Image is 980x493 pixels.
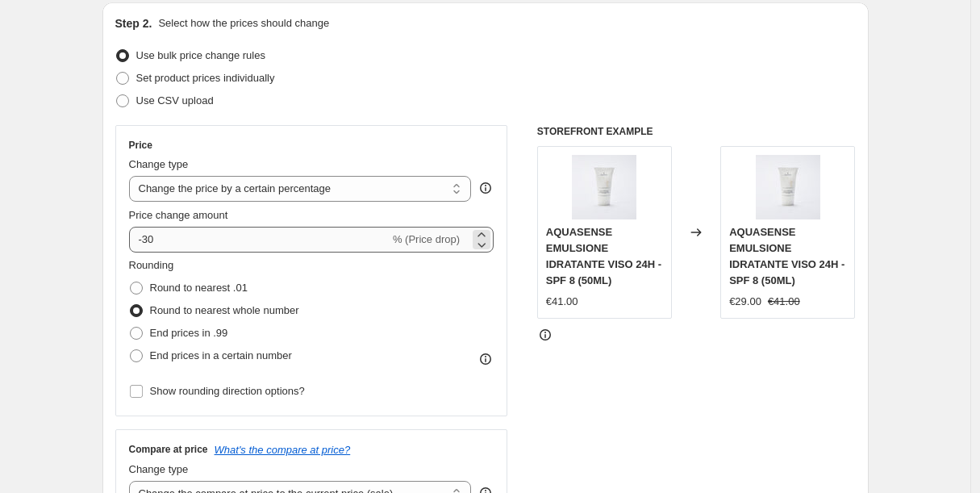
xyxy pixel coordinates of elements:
[756,155,820,219] img: emulsione-idrante-viso-aquasense2_80x.jpg
[129,443,208,456] h3: Compare at price
[129,463,189,475] span: Change type
[129,139,152,152] h3: Price
[158,15,329,31] p: Select how the prices should change
[129,259,174,271] span: Rounding
[136,94,214,107] span: Use CSV upload
[393,233,460,245] span: % (Price drop)
[150,304,299,316] span: Round to nearest whole number
[546,226,661,286] span: AQUASENSE EMULSIONE IDRATANTE VISO 24H - SPF 8 (50ML)
[129,227,390,253] input: -15
[537,125,856,138] h6: STOREFRONT EXAMPLE
[129,209,228,221] span: Price change amount
[136,49,265,61] span: Use bulk price change rules
[150,327,228,339] span: End prices in .99
[136,72,275,84] span: Set product prices individually
[215,444,351,456] button: What's the compare at price?
[729,226,844,286] span: AQUASENSE EMULSIONE IDRATANTE VISO 24H - SPF 8 (50ML)
[150,282,248,294] span: Round to nearest .01
[115,15,152,31] h2: Step 2.
[768,294,800,310] strike: €41.00
[150,385,305,397] span: Show rounding direction options?
[729,294,761,310] div: €29.00
[150,349,292,361] span: End prices in a certain number
[129,158,189,170] span: Change type
[546,294,578,310] div: €41.00
[477,180,494,196] div: help
[572,155,636,219] img: emulsione-idrante-viso-aquasense2_80x.jpg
